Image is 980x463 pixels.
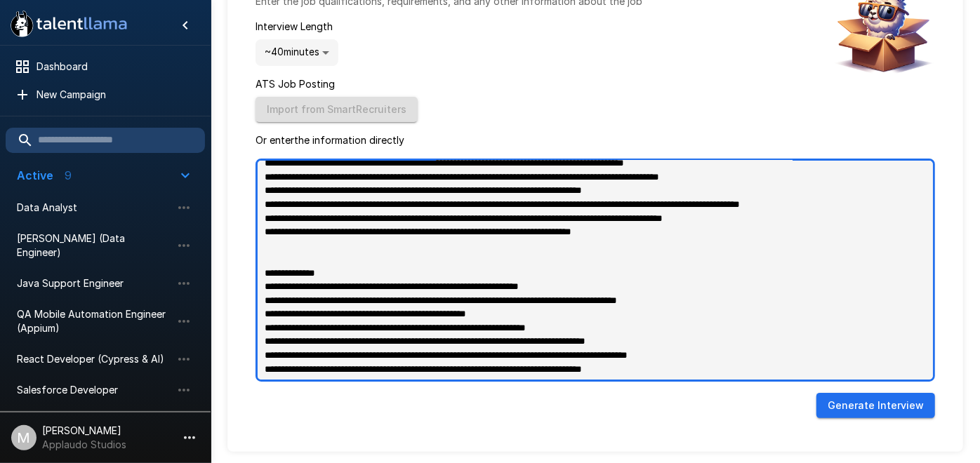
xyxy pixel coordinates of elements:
p: ATS Job Posting [256,77,418,91]
button: Generate Interview [816,393,935,419]
p: Or enter the information directly [256,133,935,147]
div: ~ 40 minutes [256,39,338,66]
p: Interview Length [256,20,338,34]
